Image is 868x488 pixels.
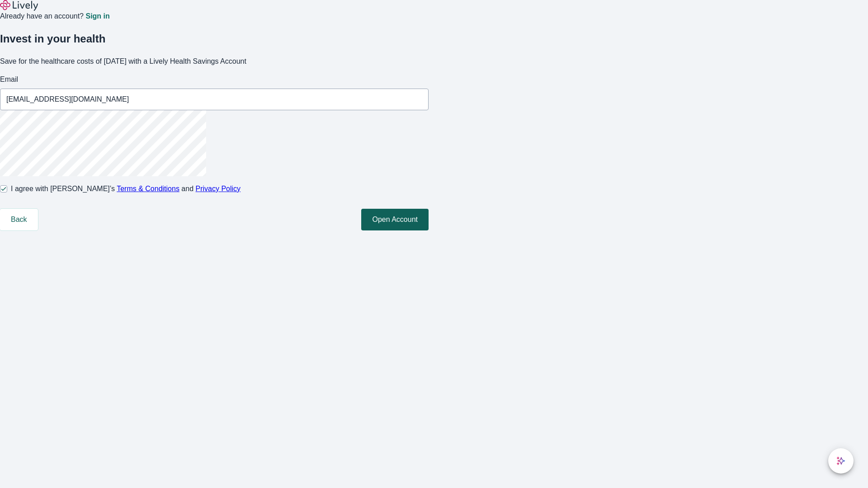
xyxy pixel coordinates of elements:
button: chat [828,448,854,474]
a: Terms & Conditions [117,185,179,192]
svg: Lively AI Assistant [836,456,845,465]
span: I agree with [PERSON_NAME]’s and [11,183,241,194]
a: Privacy Policy [196,185,241,192]
a: Sign in [85,13,109,20]
button: Open Account [361,209,429,230]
